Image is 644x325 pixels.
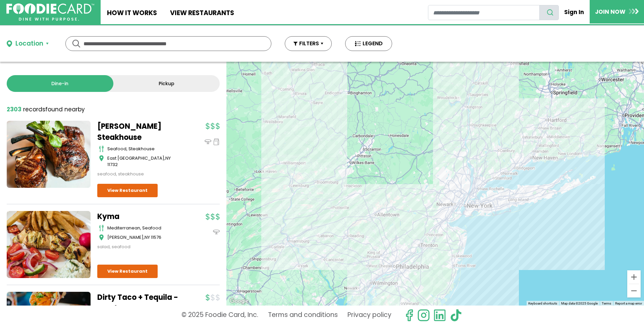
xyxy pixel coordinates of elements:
[7,75,113,92] a: Dine-in
[205,139,211,145] img: dinein_icon.svg
[627,270,641,284] button: Zoom in
[539,5,559,20] button: search
[228,297,250,306] img: Google
[165,155,171,161] span: NY
[107,161,118,168] span: 11732
[145,234,150,240] span: NY
[107,225,181,231] div: mediterranean, seafood
[107,155,164,161] span: East [GEOGRAPHIC_DATA]
[97,211,181,222] a: Kyma
[107,234,144,240] span: [PERSON_NAME]
[181,309,258,322] p: © 2025 Foodie Card, Inc.
[403,309,416,322] svg: check us out on facebook
[561,302,598,305] span: Map data ©2025 Google
[615,302,642,305] a: Report a map error
[97,243,181,250] div: salad, seafood
[228,297,250,306] a: Open this area in Google Maps (opens a new window)
[268,309,338,322] a: Terms and conditions
[107,146,181,152] div: seafood, steakhouse
[213,139,220,145] img: pickup_icon.svg
[15,39,43,49] div: Location
[97,292,181,314] a: Dirty Taco + Tequila - Patchogue
[285,36,332,51] button: FILTERS
[99,155,104,162] img: map_icon.svg
[347,309,391,322] a: Privacy policy
[345,36,392,51] button: LEGEND
[99,234,104,241] img: map_icon.svg
[627,284,641,297] button: Zoom out
[99,225,104,231] img: cutlery_icon.svg
[107,234,181,241] div: ,
[213,229,220,235] img: dinein_icon.svg
[113,75,220,92] a: Pickup
[97,265,158,278] a: View Restaurant
[449,309,462,322] img: tiktok.svg
[7,105,21,113] strong: 2303
[23,105,45,113] span: records
[97,121,181,143] a: [PERSON_NAME] Steakhouse
[428,5,540,20] input: restaurant search
[151,234,161,240] span: 11576
[433,309,446,322] img: linkedin.svg
[602,302,611,305] a: Terms
[7,105,85,114] div: found nearby
[97,184,158,197] a: View Restaurant
[99,146,104,152] img: cutlery_icon.svg
[6,3,94,21] img: FoodieCard; Eat, Drink, Save, Donate
[7,39,49,49] button: Location
[559,5,590,19] a: Sign In
[107,155,181,168] div: ,
[528,301,557,306] button: Keyboard shortcuts
[97,171,181,177] div: seafood, steakhouse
